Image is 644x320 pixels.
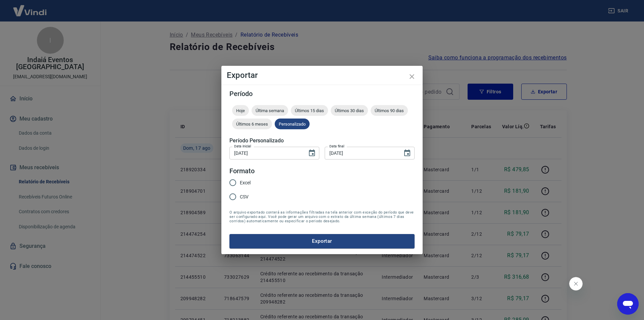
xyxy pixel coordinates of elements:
span: Hoje [232,108,249,113]
span: Última semana [252,108,288,113]
div: Últimos 90 dias [371,105,408,116]
span: O arquivo exportado conterá as informações filtradas na tela anterior com exceção do período que ... [229,210,415,223]
div: Últimos 6 meses [232,119,272,129]
iframe: Fechar mensagem [569,277,583,290]
div: Hoje [232,105,249,116]
input: DD/MM/YYYY [229,147,303,159]
label: Data final [329,144,344,149]
span: Olá! Precisa de ajuda? [4,5,56,10]
h5: Período [229,90,415,97]
button: Choose date, selected date is 17 de ago de 2025 [400,146,414,160]
legend: Formato [229,166,255,176]
span: Excel [240,179,251,186]
span: Personalizado [275,122,310,127]
h5: Período Personalizado [229,137,415,144]
button: Choose date, selected date is 11 de ago de 2025 [305,146,319,160]
div: Últimos 30 dias [331,105,368,116]
div: Últimos 15 dias [291,105,328,116]
button: close [404,68,420,85]
span: Últimos 15 dias [291,108,328,113]
h4: Exportar [227,71,417,79]
input: DD/MM/YYYY [325,147,398,159]
span: Últimos 30 dias [331,108,368,113]
iframe: Botão para abrir a janela de mensagens [617,293,639,315]
span: Últimos 6 meses [232,122,272,127]
span: Últimos 90 dias [371,108,408,113]
button: Exportar [229,234,415,248]
label: Data inicial [234,144,251,149]
div: Personalizado [275,119,310,129]
div: Última semana [252,105,288,116]
span: CSV [240,193,249,200]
